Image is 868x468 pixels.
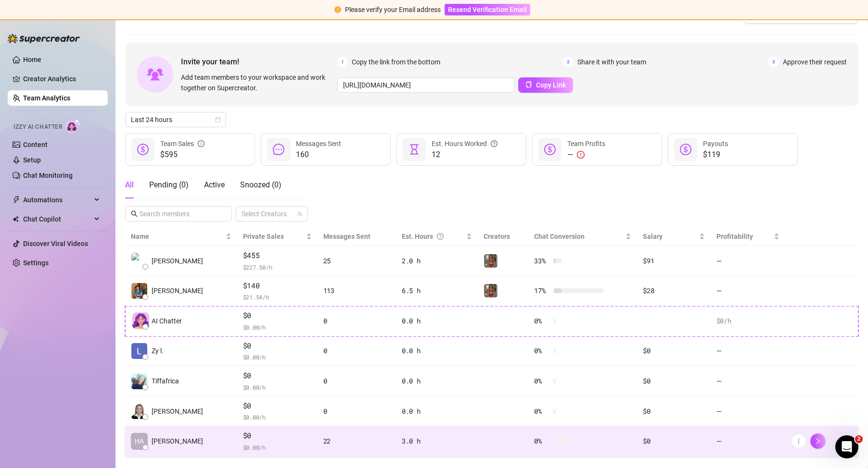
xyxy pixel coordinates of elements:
[23,259,49,267] a: Settings
[243,382,312,392] span: $ 0.00 /h
[152,285,203,296] span: [PERSON_NAME]
[402,285,472,296] div: 6.5 h
[577,151,585,159] span: exclamation-circle
[643,256,704,266] div: $91
[23,94,70,102] a: Team Analytics
[140,209,218,219] input: Search members
[243,280,312,292] span: $140
[149,179,189,191] div: Pending ( 0 )
[703,140,728,148] span: Payouts
[243,400,312,412] span: $0
[448,6,527,13] span: Resend Verification Email
[518,77,573,93] button: Copy Link
[13,196,20,204] span: thunderbolt
[23,211,91,227] span: Chat Copilot
[711,366,785,396] td: —
[402,436,472,446] div: 3.0 h
[643,233,663,240] span: Salary
[402,376,472,386] div: 0.0 h
[680,144,691,155] span: dollar-circle
[323,316,390,326] div: 0
[13,123,62,132] span: Izzy AI Chatter
[243,352,312,362] span: $ 0.00 /h
[273,144,284,155] span: message
[711,276,785,307] td: —
[534,376,549,386] span: 0 %
[345,4,441,15] div: Please verify your Email address
[567,149,605,160] div: —
[296,149,341,160] span: 160
[534,406,549,417] span: 0 %
[563,57,574,67] span: 2
[437,231,444,242] span: question-circle
[334,6,341,13] span: exclamation-circle
[478,227,529,246] th: Creators
[296,140,341,148] span: Messages Sent
[152,436,203,446] span: [PERSON_NAME]
[795,438,802,444] span: more
[703,149,728,160] span: $119
[8,34,80,43] img: logo-BBDzfeDw.svg
[323,233,370,240] span: Messages Sent
[445,4,530,15] button: Resend Verification Email
[243,233,284,240] span: Private Sales
[125,227,237,246] th: Name
[855,435,863,443] span: 2
[643,406,704,417] div: $0
[23,141,48,148] a: Content
[484,284,498,297] img: Greek
[243,310,312,321] span: $0
[152,345,164,356] span: Zy l.
[243,412,312,422] span: $ 0.00 /h
[243,443,312,452] span: $ 0.00 /h
[783,57,847,67] span: Approve their request
[131,112,220,127] span: Last 24 hours
[768,57,779,67] span: 3
[243,250,312,261] span: $455
[160,149,204,160] span: $595
[432,138,498,149] div: Est. Hours Worked
[215,117,221,123] span: calendar
[536,81,566,89] span: Copy Link
[544,144,556,155] span: dollar-circle
[432,149,498,160] span: 12
[402,256,472,266] div: 2.0 h
[198,138,204,149] span: info-circle
[131,231,224,242] span: Name
[323,376,390,386] div: 0
[160,138,204,149] div: Team Sales
[643,376,704,386] div: $0
[131,210,138,217] span: search
[297,211,303,217] span: team
[534,285,549,296] span: 17 %
[716,233,753,240] span: Profitability
[240,180,281,189] span: Snoozed ( 0 )
[643,285,704,296] div: $28
[352,57,440,67] span: Copy the link from the bottom
[323,256,390,266] div: 25
[181,56,337,68] span: Invite your team!
[152,316,182,326] span: AI Chatter
[402,345,472,356] div: 0.0 h
[711,396,785,427] td: —
[243,322,312,332] span: $ 0.00 /h
[181,72,333,93] span: Add team members to your workspace and work together on Supercreator.
[408,144,420,155] span: hourglass
[491,138,498,149] span: question-circle
[711,246,785,276] td: —
[567,140,605,148] span: Team Profits
[323,345,390,356] div: 0
[323,436,390,446] div: 22
[131,283,147,299] img: Chester Tagayun…
[23,56,41,63] a: Home
[23,192,91,208] span: Automations
[131,373,147,389] img: Tiffafrica
[716,316,779,326] div: $0 /h
[402,231,464,242] div: Est. Hours
[66,119,81,133] img: AI Chatter
[243,370,312,382] span: $0
[23,240,88,247] a: Discover Viral Videos
[711,336,785,367] td: —
[534,233,585,240] span: Chat Conversion
[534,345,549,356] span: 0 %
